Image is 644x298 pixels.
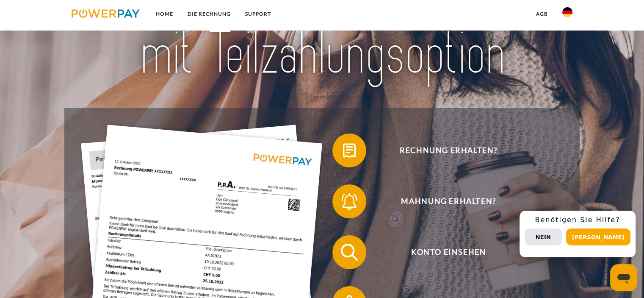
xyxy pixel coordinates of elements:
iframe: Schaltfläche zum Öffnen des Messaging-Fensters [610,264,637,291]
button: Konto einsehen [332,235,553,269]
span: Rechnung erhalten? [345,134,552,167]
img: qb_search.svg [339,242,360,263]
a: DIE RECHNUNG [180,6,238,22]
span: Mahnung erhalten? [345,184,552,218]
img: logo-powerpay.svg [72,9,140,18]
a: SUPPORT [238,6,278,22]
img: qb_bill.svg [339,140,360,161]
img: qb_bell.svg [339,191,360,212]
img: de [562,7,572,17]
button: [PERSON_NAME] [566,228,630,245]
button: Nein [525,228,562,245]
div: Schnellhilfe [520,211,636,257]
h3: Benötigen Sie Hilfe? [525,216,630,224]
button: Mahnung erhalten? [332,184,553,218]
a: Home [149,6,180,22]
span: Konto einsehen [345,235,552,269]
a: agb [529,6,555,22]
button: Rechnung erhalten? [332,134,553,167]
